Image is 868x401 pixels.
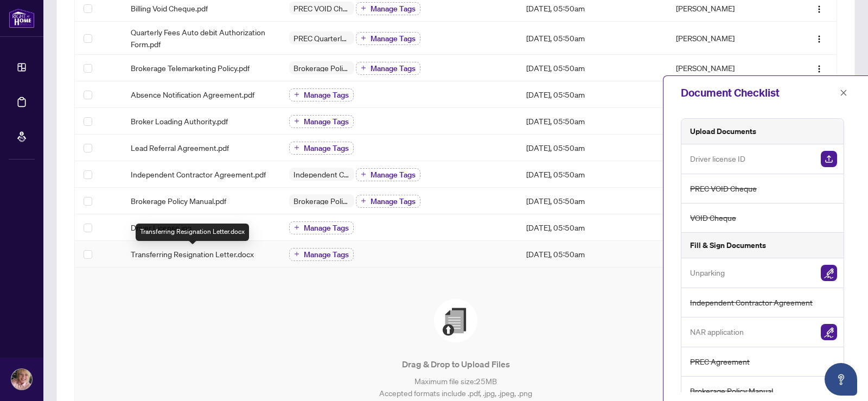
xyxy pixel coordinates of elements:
[356,168,420,181] button: Manage Tags
[356,32,420,45] button: Manage Tags
[810,59,828,77] button: Logo
[361,5,366,11] span: plus
[821,265,837,281] img: Sign Document
[289,64,354,72] span: Brokerage Policy Manual
[304,91,349,99] span: Manage Tags
[690,326,744,338] span: NAR application
[294,118,299,124] span: plus
[690,385,773,397] span: Brokerage Policy Manual
[667,55,786,81] td: [PERSON_NAME]
[815,65,824,73] img: Logo
[690,182,757,195] span: PREC VOID Cheque
[289,170,354,178] span: Independent Contractor Agreement
[131,26,271,50] span: Quarterly Fees Auto debit Authorization Form.pdf
[131,168,266,180] span: Independent Contractor Agreement.pdf
[294,145,299,150] span: plus
[131,142,229,154] span: Lead Referral Agreement.pdf
[294,92,299,97] span: plus
[304,224,349,232] span: Manage Tags
[518,81,668,108] td: [DATE], 05:50am
[690,296,813,309] span: Independent Contractor Agreement
[518,214,668,241] td: [DATE], 05:50am
[518,22,668,55] td: [DATE], 05:50am
[131,115,228,127] span: Broker Loading Authority.pdf
[815,5,824,14] img: Logo
[97,358,815,371] p: Drag & Drop to Upload Files
[356,62,420,75] button: Manage Tags
[361,35,366,41] span: plus
[371,198,416,205] span: Manage Tags
[681,85,837,101] div: Document Checklist
[136,224,249,241] div: Transferring Resignation Letter.docx
[371,5,416,12] span: Manage Tags
[434,299,477,342] img: File Upload
[361,65,366,71] span: plus
[840,89,847,97] span: close
[131,88,254,100] span: Absence Notification Agreement.pdf
[690,355,750,368] span: PREC Agreement
[289,115,354,128] button: Manage Tags
[518,188,668,214] td: [DATE], 05:50am
[131,62,250,74] span: Brokerage Telemarketing Policy.pdf
[131,221,192,233] span: Driver License.jpg
[821,151,837,167] img: Upload Document
[518,108,668,135] td: [DATE], 05:50am
[690,212,736,224] span: VOID Cheque
[371,171,416,179] span: Manage Tags
[131,2,208,14] span: Billing Void Cheque.pdf
[304,144,349,152] span: Manage Tags
[11,369,32,390] img: Profile Icon
[667,22,786,55] td: [PERSON_NAME]
[690,152,745,165] span: Driver license ID
[690,266,725,279] span: Unparking
[9,8,35,28] img: logo
[518,241,668,268] td: [DATE], 05:50am
[371,65,416,72] span: Manage Tags
[289,221,354,234] button: Manage Tags
[131,248,254,260] span: Transferring Resignation Letter.docx
[356,195,420,208] button: Manage Tags
[518,161,668,188] td: [DATE], 05:50am
[304,118,349,125] span: Manage Tags
[518,135,668,161] td: [DATE], 05:50am
[690,239,766,251] h5: Fill & Sign Documents
[131,195,226,207] span: Brokerage Policy Manual.pdf
[289,197,354,205] span: Brokerage Policy Manual
[304,251,349,258] span: Manage Tags
[97,375,815,399] p: Maximum file size: 25 MB Accepted formats include .pdf, .jpg, .jpeg, .png
[289,248,354,261] button: Manage Tags
[371,35,416,42] span: Manage Tags
[825,363,857,396] button: Open asap
[289,142,354,155] button: Manage Tags
[289,88,354,101] button: Manage Tags
[815,35,824,43] img: Logo
[294,251,299,257] span: plus
[289,34,354,42] span: PREC Quarterly Fees Billing Authorization
[821,324,837,340] img: Sign Document
[289,4,354,12] span: PREC VOID Cheque
[518,55,668,81] td: [DATE], 05:50am
[810,29,828,47] button: Logo
[356,2,420,15] button: Manage Tags
[361,171,366,177] span: plus
[361,198,366,203] span: plus
[294,225,299,230] span: plus
[690,125,756,137] h5: Upload Documents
